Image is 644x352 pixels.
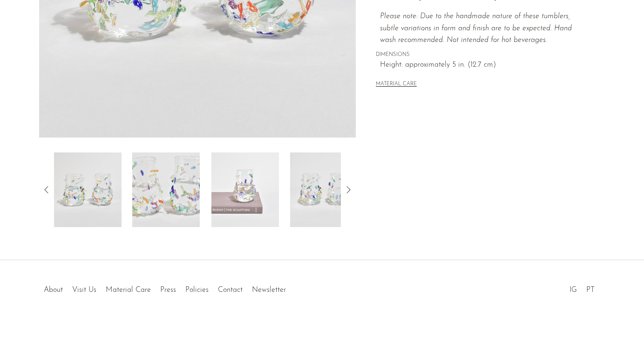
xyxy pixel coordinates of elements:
img: Blown Glass Tumbler Set [211,152,279,227]
img: Blown Glass Tumbler Set [132,152,200,227]
img: Blown Glass Tumbler Set [54,152,122,227]
a: PT [586,286,595,294]
ul: Quick links [39,279,291,297]
span: Height: approximately 5 in. (12.7 cm) [380,59,585,71]
a: IG [569,286,577,294]
a: Policies [185,286,209,294]
button: MATERIAL CARE [376,81,417,88]
ul: Social Medias [565,279,599,297]
a: Press [160,286,176,294]
a: Material Care [106,286,151,294]
a: Contact [218,286,243,294]
img: Blown Glass Tumbler Set [290,152,358,227]
em: Please note: Due to the handmade nature of these tumblers, subtle variations in form and finish a... [380,13,574,44]
span: DIMENSIONS [376,51,585,59]
a: Visit Us [72,286,96,294]
a: About [44,286,63,294]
